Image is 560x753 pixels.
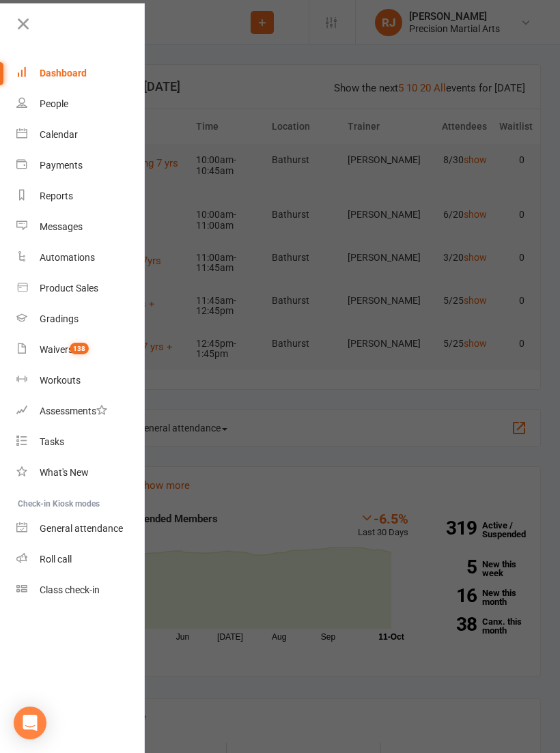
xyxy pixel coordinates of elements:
[40,313,79,324] div: Gradings
[14,707,46,739] div: Open Intercom Messenger
[16,273,145,304] a: Product Sales
[16,89,145,119] a: People
[16,457,145,488] a: What's New
[16,242,145,273] a: Automations
[40,375,81,386] div: Workouts
[16,513,145,544] a: General attendance kiosk mode
[40,68,87,79] div: Dashboard
[16,544,145,575] a: Roll call
[16,150,145,181] a: Payments
[40,344,73,355] div: Waivers
[16,396,145,427] a: Assessments
[40,467,89,478] div: What's New
[40,554,72,565] div: Roll call
[16,304,145,335] a: Gradings
[16,427,145,457] a: Tasks
[16,575,145,606] a: Class kiosk mode
[40,406,107,416] div: Assessments
[40,252,95,263] div: Automations
[40,160,83,171] div: Payments
[16,58,145,89] a: Dashboard
[40,98,68,109] div: People
[40,221,83,232] div: Messages
[40,436,64,447] div: Tasks
[40,584,100,595] div: Class check-in
[16,212,145,242] a: Messages
[40,190,73,201] div: Reports
[16,365,145,396] a: Workouts
[16,335,145,365] a: Waivers 138
[16,181,145,212] a: Reports
[40,129,78,140] div: Calendar
[40,283,98,294] div: Product Sales
[16,119,145,150] a: Calendar
[40,523,123,534] div: General attendance
[70,343,89,354] span: 138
